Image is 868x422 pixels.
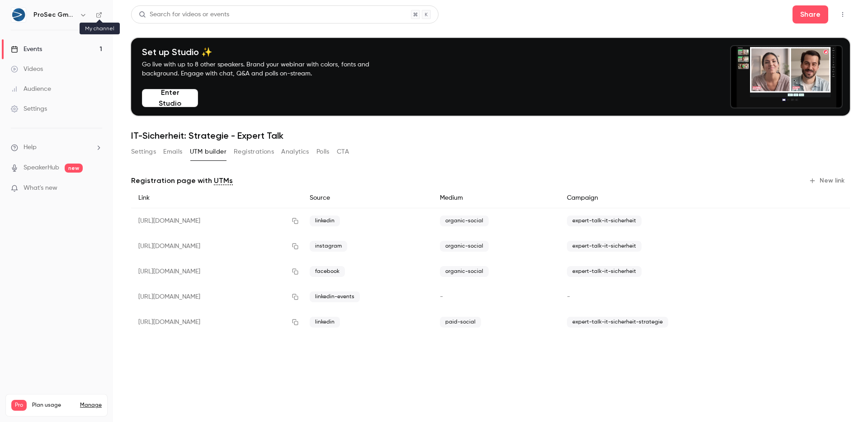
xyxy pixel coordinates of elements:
div: Events [11,45,42,54]
div: [URL][DOMAIN_NAME] [131,234,302,259]
span: instagram [310,241,347,252]
h6: ProSec GmbH [33,10,76,19]
span: - [567,294,570,300]
span: expert-talk-it-sicherheit [567,266,642,277]
button: Emails [163,145,182,159]
button: Share [793,5,828,23]
div: Settings [11,104,47,113]
span: linkedin [310,216,340,226]
a: SpeakerHub [24,163,59,173]
span: Pro [11,400,27,411]
button: Analytics [281,145,309,159]
div: Audience [11,84,51,94]
p: Registration page with [131,175,233,186]
span: organic-social [440,266,489,277]
div: [URL][DOMAIN_NAME] [131,208,302,234]
div: Campaign [560,188,792,208]
span: expert-talk-it-sicherheit [567,241,642,252]
div: [URL][DOMAIN_NAME] [131,309,302,335]
span: linkedin [310,317,340,328]
button: UTM builder [190,145,226,159]
span: paid-social [440,317,481,328]
span: new [65,164,83,173]
span: expert-talk-it-sicherheit-strategie [567,317,668,328]
span: facebook [310,266,345,277]
span: expert-talk-it-sicherheit [567,216,642,226]
span: linkedin-events [310,291,360,302]
div: Link [131,188,302,208]
li: help-dropdown-opener [11,143,102,152]
span: Help [24,143,37,152]
div: Search for videos or events [139,10,229,19]
div: [URL][DOMAIN_NAME] [131,284,302,309]
div: Videos [11,65,43,74]
h1: IT-Sicherheit: Strategie - Expert Talk [131,130,850,141]
div: [URL][DOMAIN_NAME] [131,259,302,284]
h4: Set up Studio ✨ [142,47,391,57]
button: New link [805,173,850,188]
div: Source [302,188,432,208]
p: Go live with up to 8 other speakers. Brand your webinar with colors, fonts and background. Engage... [142,60,391,78]
button: Settings [131,145,156,159]
span: organic-social [440,241,489,252]
img: ProSec GmbH [11,8,26,22]
span: What's new [24,183,57,193]
button: Polls [316,145,330,159]
span: Plan usage [32,402,75,409]
a: UTMs [214,175,233,186]
button: Enter Studio [142,89,198,107]
button: Registrations [234,145,274,159]
button: CTA [337,145,349,159]
a: Manage [80,402,102,409]
span: - [440,294,443,300]
span: organic-social [440,216,489,226]
div: Medium [433,188,560,208]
